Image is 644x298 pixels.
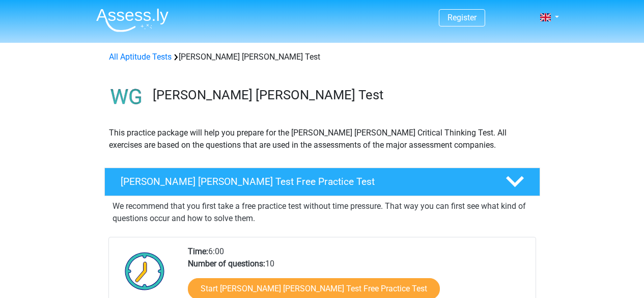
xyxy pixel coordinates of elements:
[153,87,532,103] h3: [PERSON_NAME] [PERSON_NAME] Test
[109,52,172,62] a: All Aptitude Tests
[113,200,532,225] p: We recommend that you first take a free practice test without time pressure. That way you can fir...
[447,13,477,22] a: Register
[188,247,208,256] b: Time:
[119,246,171,296] img: Clock
[100,168,544,196] a: [PERSON_NAME] [PERSON_NAME] Test Free Practice Test
[109,127,536,151] p: This practice package will help you prepare for the [PERSON_NAME] [PERSON_NAME] Critical Thinking...
[121,176,489,187] h4: [PERSON_NAME] [PERSON_NAME] Test Free Practice Test
[105,75,148,119] img: watson glaser test
[188,259,265,268] b: Number of questions:
[96,8,169,32] img: Assessly
[105,51,540,63] div: [PERSON_NAME] [PERSON_NAME] Test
